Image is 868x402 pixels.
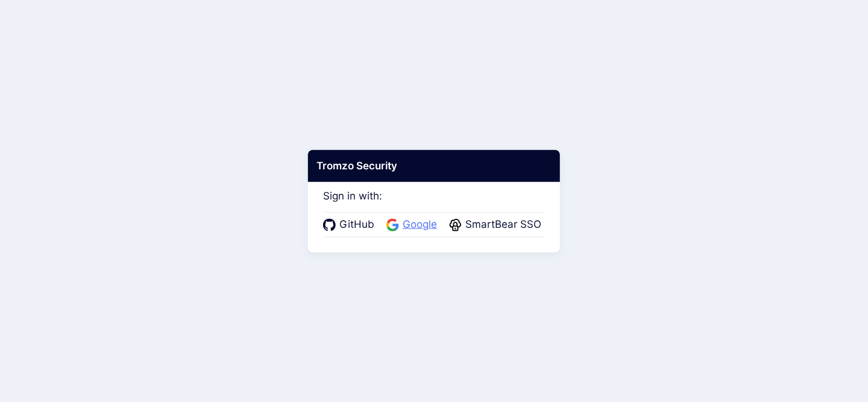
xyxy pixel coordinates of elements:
[323,217,378,233] a: GitHub
[336,217,378,233] span: GitHub
[308,149,560,182] div: Tromzo Security
[462,217,545,233] span: SmartBear SSO
[449,217,545,233] a: SmartBear SSO
[399,217,441,233] span: Google
[386,217,441,233] a: Google
[323,173,545,237] div: Sign in with:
